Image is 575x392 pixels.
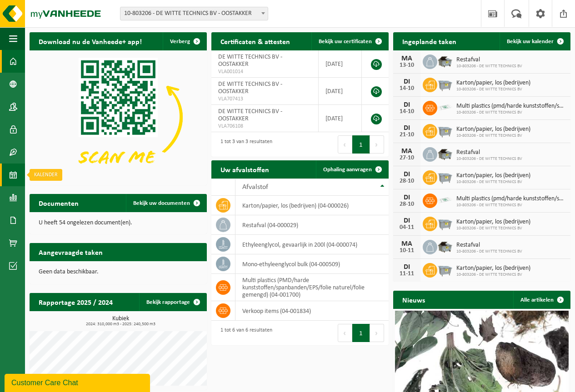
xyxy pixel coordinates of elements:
div: DI [398,217,416,224]
div: DI [398,101,416,109]
div: 28-10 [398,178,416,184]
span: Karton/papier, los (bedrijven) [456,172,530,179]
div: MA [398,148,416,155]
span: Multi plastics (pmd/harde kunststoffen/spanbanden/eps/folie naturel/folie gemeng... [456,195,566,203]
h2: Nieuws [393,291,434,308]
span: Restafval [456,149,522,156]
div: 27-10 [398,155,416,161]
div: 13-10 [398,62,416,69]
td: multi plastics (PMD/harde kunststoffen/spanbanden/EPS/folie naturel/folie gemengd) (04-001700) [235,274,389,301]
a: Bekijk uw kalender [500,32,570,50]
a: Alle artikelen [513,291,570,309]
h2: Aangevraagde taken [30,243,112,261]
span: Bekijk uw kalender [507,39,554,45]
span: Afvalstof [242,184,268,191]
button: 1 [352,324,370,342]
td: [DATE] [319,50,362,78]
span: 10-803206 - DE WITTE TECHNICS BV [456,179,530,185]
span: Karton/papier, los (bedrijven) [456,126,530,133]
span: 10-803206 - DE WITTE TECHNICS BV [456,64,522,69]
img: WB-5000-GAL-GY-01 [437,146,453,161]
img: LP-SK-00500-LPE-16 [437,192,453,208]
a: Bekijk uw certificaten [311,32,388,50]
h2: Certificaten & attesten [211,32,299,50]
div: 04-11 [398,224,416,231]
span: Karton/papier, los (bedrijven) [456,218,530,226]
span: Restafval [456,242,522,249]
h2: Rapportage 2025 / 2024 [30,293,122,311]
button: 1 [352,135,370,154]
a: Bekijk rapportage [139,293,206,311]
div: 21-10 [398,132,416,138]
button: Verberg [163,32,206,50]
p: U heeft 54 ongelezen document(en). [39,220,198,226]
span: 10-803206 - DE WITTE TECHNICS BV [456,133,530,139]
span: DE WITTE TECHNICS BV - OOSTAKKER [218,81,282,95]
div: 14-10 [398,85,416,92]
p: Geen data beschikbaar. [39,269,198,275]
span: 10-803206 - DE WITTE TECHNICS BV [456,203,566,208]
td: karton/papier, los (bedrijven) (04-000026) [235,196,389,215]
span: 10-803206 - DE WITTE TECHNICS BV [456,272,530,278]
td: ethyleenglycol, gevaarlijk in 200l (04-000074) [235,235,389,254]
button: Previous [338,135,352,154]
span: Karton/papier, los (bedrijven) [456,265,530,272]
span: 10-803206 - DE WITTE TECHNICS BV - OOSTAKKER [120,7,268,20]
div: 14-10 [398,109,416,115]
img: WB-2500-GAL-GY-01 [437,76,453,92]
button: Next [370,324,384,342]
div: DI [398,263,416,271]
h2: Download nu de Vanheede+ app! [30,32,151,50]
span: 10-803206 - DE WITTE TECHNICS BV [456,156,522,162]
span: Restafval [456,56,522,64]
a: Bekijk uw documenten [126,194,206,212]
span: Bekijk uw documenten [133,200,190,206]
span: 10-803206 - DE WITTE TECHNICS BV [456,110,566,115]
div: 1 tot 3 van 3 resultaten [216,134,272,154]
button: Next [370,135,384,154]
span: DE WITTE TECHNICS BV - OOSTAKKER [218,54,282,68]
div: DI [398,78,416,85]
h2: Documenten [30,194,88,212]
td: restafval (04-000029) [235,215,389,235]
img: WB-5000-GAL-GY-01 [437,238,453,254]
div: DI [398,194,416,201]
span: VLA706108 [218,123,311,130]
span: Verberg [170,39,190,45]
img: WB-2500-GAL-GY-01 [437,169,453,184]
span: 10-803206 - DE WITTE TECHNICS BV [456,226,530,231]
div: 10-11 [398,248,416,254]
h2: Ingeplande taken [393,32,465,50]
img: WB-2500-GAL-GY-01 [437,123,453,138]
td: [DATE] [319,78,362,105]
img: Download de VHEPlus App [30,50,207,184]
h3: Kubiek [34,316,207,327]
div: 11-11 [398,271,416,277]
span: Multi plastics (pmd/harde kunststoffen/spanbanden/eps/folie naturel/folie gemeng... [456,103,566,110]
span: VLA707413 [218,95,311,103]
button: Previous [338,324,352,342]
span: VLA001014 [218,68,311,75]
td: mono-ethyleenglycol bulk (04-000509) [235,254,389,274]
div: 1 tot 6 van 6 resultaten [216,323,272,343]
span: Karton/papier, los (bedrijven) [456,79,530,87]
div: DI [398,171,416,178]
td: verkoop items (04-001834) [235,301,389,321]
img: WB-2500-GAL-GY-01 [437,262,453,277]
span: DE WITTE TECHNICS BV - OOSTAKKER [218,108,282,122]
span: 10-803206 - DE WITTE TECHNICS BV - OOSTAKKER [120,7,268,20]
div: MA [398,240,416,248]
iframe: chat widget [5,372,152,392]
td: [DATE] [319,105,362,132]
span: Ophaling aanvragen [323,167,372,173]
img: LP-SK-00500-LPE-16 [437,99,453,115]
span: 10-803206 - DE WITTE TECHNICS BV [456,87,530,92]
img: WB-5000-GAL-GY-01 [437,53,453,69]
a: Ophaling aanvragen [316,160,388,179]
div: DI [398,124,416,132]
h2: Uw afvalstoffen [211,160,278,178]
div: MA [398,55,416,62]
div: 28-10 [398,201,416,208]
span: 2024: 310,000 m3 - 2025: 240,500 m3 [34,322,207,327]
